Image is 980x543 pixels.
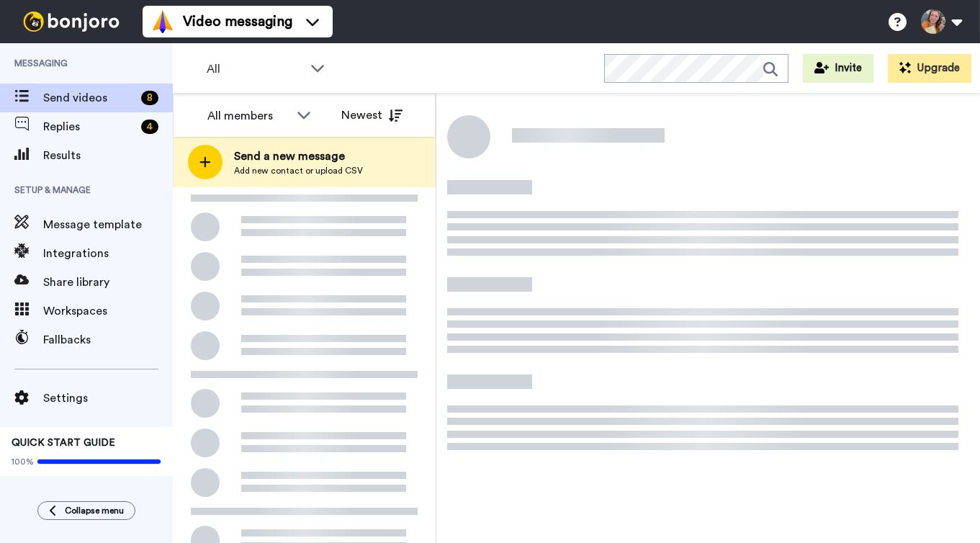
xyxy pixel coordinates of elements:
span: Collapse menu [65,505,124,516]
span: 100% [12,456,34,467]
span: Send a new message [234,148,363,165]
div: 4 [141,120,158,134]
img: vm-color.svg [151,10,174,33]
span: Fallbacks [43,331,173,349]
button: Upgrade [888,54,971,83]
span: All [207,60,303,78]
button: Collapse menu [37,501,135,520]
button: Invite [803,54,873,83]
span: Add new contact or upload CSV [234,165,363,176]
span: QUICK START GUIDE [12,438,115,448]
button: Newest [331,101,413,130]
span: Integrations [43,245,173,262]
span: Send videos [43,89,135,107]
span: Message template [43,216,173,233]
div: All members [207,107,289,125]
span: Replies [43,118,135,135]
span: Results [43,147,173,164]
span: Workspaces [43,302,173,320]
span: Video messaging [183,12,292,32]
span: Share library [43,274,173,291]
span: Settings [43,390,173,407]
div: 8 [141,91,158,105]
img: bj-logo-header-white.svg [17,12,125,32]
